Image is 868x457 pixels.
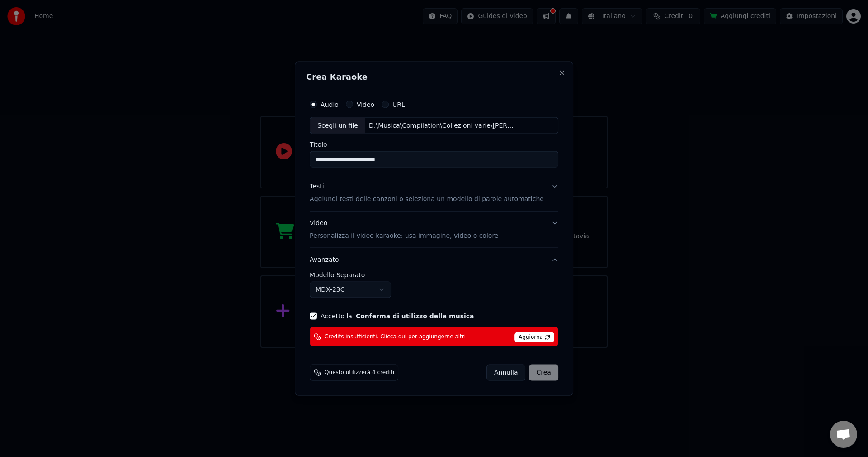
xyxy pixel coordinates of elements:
button: Avanzato [310,248,558,272]
button: VideoPersonalizza il video karaoke: usa immagine, video o colore [310,212,558,248]
button: Accetto la [356,313,474,319]
div: Video [310,219,498,241]
label: Modello Separato [310,272,558,278]
span: Credits insufficienti. Clicca qui per aggiungerne altri [325,333,466,340]
span: Questo utilizzerà 4 crediti [325,369,394,376]
label: Titolo [310,141,558,148]
div: Scegli un file [310,117,365,134]
div: Avanzato [310,272,558,305]
div: Testi [310,182,324,191]
label: Audio [321,101,339,107]
p: Personalizza il video karaoke: usa immagine, video o colore [310,231,498,241]
span: Aggiorna [514,332,554,342]
label: Accetto la [321,313,474,319]
label: Video [357,101,374,107]
button: Annulla [486,365,526,381]
p: Aggiungi testi delle canzoni o seleziona un modello di parole automatiche [310,195,544,204]
label: URL [392,101,405,107]
h2: Crea Karaoke [306,72,562,81]
div: D:\Musica\Compilation\Collezioni varie\[PERSON_NAME]\[PERSON_NAME] - Comprami_pn - 7B - 130,5 - 7... [365,121,519,130]
button: TestiAggiungi testi delle canzoni o seleziona un modello di parole automatiche [310,175,558,211]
